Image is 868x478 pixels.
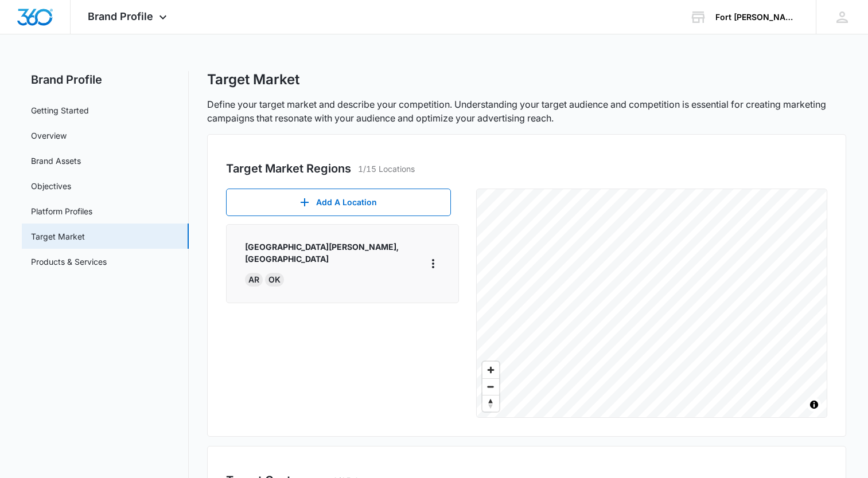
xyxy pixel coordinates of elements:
h3: Target Market Regions [226,160,351,177]
h1: Target Market [207,71,299,88]
button: Zoom out [482,378,499,395]
div: account name [715,13,799,22]
p: [GEOGRAPHIC_DATA][PERSON_NAME], [GEOGRAPHIC_DATA] [245,241,426,265]
a: Platform Profiles [31,205,92,217]
button: Zoom in [482,362,499,378]
button: Add A Location [226,189,451,216]
p: 1/15 Locations [358,163,415,175]
button: Toggle attribution [807,398,821,412]
a: Brand Assets [31,155,81,167]
div: AR [245,273,263,287]
a: Target Market [31,230,85,242]
a: Overview [31,130,67,142]
span: Toggle attribution [811,398,818,411]
button: More [426,254,440,273]
span: Zoom out [482,379,499,395]
span: Reset bearing to north [482,395,499,412]
canvas: Map [477,189,827,417]
h2: Brand Profile [22,71,189,88]
button: Reset bearing to north [482,395,499,412]
a: Getting Started [31,104,89,116]
div: OK [265,273,284,287]
a: Products & Services [31,256,107,268]
a: Objectives [31,180,71,192]
span: Brand Profile [88,10,153,22]
p: Define your target market and describe your competition. Understanding your target audience and c... [207,97,846,125]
